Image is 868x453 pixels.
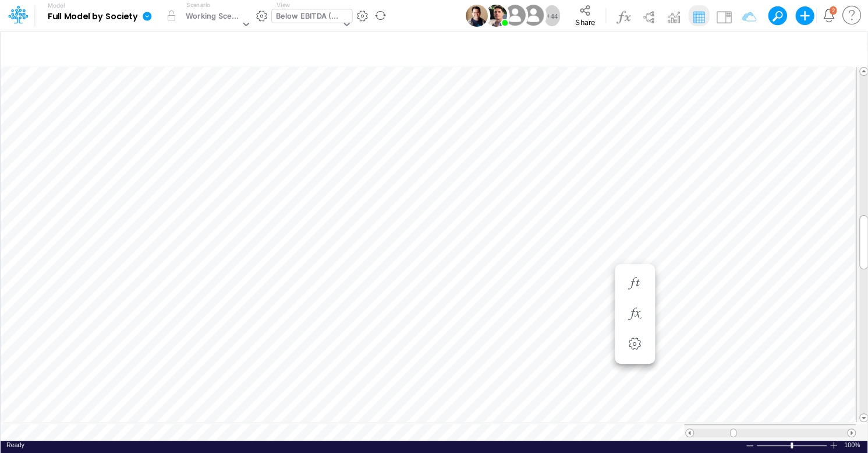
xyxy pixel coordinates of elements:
a: Notifications [822,9,835,22]
span: Ready [6,441,24,448]
img: User Image Icon [485,5,507,27]
div: In Ready mode [6,441,24,450]
input: Type a title here [10,37,614,61]
div: Zoom level [844,441,862,450]
div: Working Scenario [186,10,240,24]
div: Zoom [791,443,793,448]
img: User Image Icon [520,2,547,29]
div: 2 unread items [831,8,834,13]
label: View [277,1,290,9]
div: Zoom Out [745,441,754,450]
img: User Image Icon [502,2,528,29]
div: Zoom [756,441,829,450]
button: Share [565,1,605,30]
label: Scenario [186,1,210,9]
div: Zoom In [829,441,838,450]
div: Below EBITDA (01BR) [276,10,341,24]
span: 100% [844,441,862,450]
span: Share [575,17,595,26]
b: Full Model by Society [48,12,138,22]
label: Model [48,2,65,9]
img: User Image Icon [466,5,488,27]
span: + 44 [546,12,558,20]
